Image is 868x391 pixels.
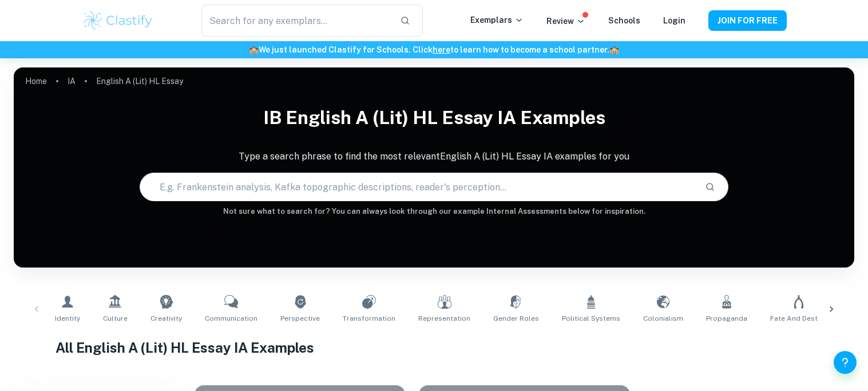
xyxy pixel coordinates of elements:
[14,206,854,217] h6: Not sure what to search for? You can always look through our example Internal Assessments below f...
[343,313,395,324] span: Transformation
[493,313,539,324] span: Gender Roles
[14,99,854,136] h1: IB English A (Lit) HL Essay IA examples
[433,45,450,54] a: here
[103,313,128,324] span: Culture
[96,75,183,87] p: English A (Lit) HL Essay
[25,73,47,89] a: Home
[82,9,154,32] img: Clastify logo
[201,5,390,37] input: Search for any exemplars...
[418,313,470,324] span: Representation
[546,15,585,27] p: Review
[280,313,320,324] span: Perspective
[14,150,854,163] p: Type a search phrase to find the most relevant English A (Lit) HL Essay IA examples for you
[55,313,80,324] span: Identity
[470,14,524,26] p: Exemplars
[708,10,787,31] button: JOIN FOR FREE
[834,351,857,374] button: Help and Feedback
[249,45,259,54] span: 🏫
[609,45,619,54] span: 🏫
[150,313,182,324] span: Creativity
[643,313,683,324] span: Colonialism
[700,177,720,197] button: Search
[663,16,685,25] a: Login
[205,313,257,324] span: Communication
[706,313,747,324] span: Propaganda
[562,313,620,324] span: Political Systems
[770,313,827,324] span: Fate and Destiny
[2,43,866,56] h6: We just launched Clastify for Schools. Click to learn how to become a school partner.
[140,171,695,203] input: E.g. Frankenstein analysis, Kafka topographic descriptions, reader's perception...
[56,337,812,358] h1: All English A (Lit) HL Essay IA Examples
[68,73,76,89] a: IA
[608,16,640,25] a: Schools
